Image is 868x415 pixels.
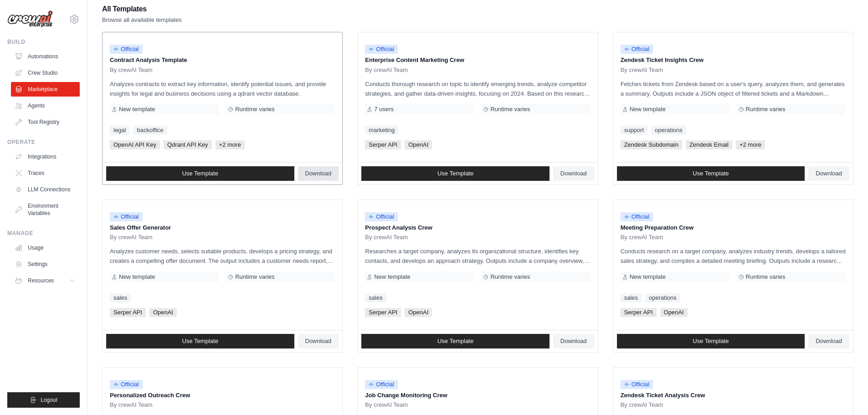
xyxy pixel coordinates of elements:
span: Download [305,338,332,345]
span: Resources [28,277,54,284]
p: Contract Analysis Template [110,56,335,65]
a: sales [365,293,386,302]
p: Browse all available templates [102,15,182,25]
span: By crewAI Team [365,67,408,74]
p: Job Change Monitoring Crew [365,391,590,400]
span: Download [560,338,587,345]
a: Download [808,166,849,181]
p: Conducts thorough research on topic to identify emerging trends, analyze competitor strategies, a... [365,79,590,98]
p: Meeting Preparation Crew [621,223,846,232]
a: Download [298,334,339,348]
a: Integrations [11,149,80,164]
div: Build [7,38,80,46]
span: By crewAI Team [110,67,153,74]
span: OpenAI API Key [110,140,160,149]
a: operations [645,293,680,302]
span: Runtime varies [746,106,786,113]
a: Use Template [106,166,294,181]
span: By crewAI Team [621,67,663,74]
span: By crewAI Team [365,234,408,241]
span: 7 users [374,106,394,113]
span: Serper API [621,308,657,317]
p: Analyzes customer needs, selects suitable products, develops a pricing strategy, and creates a co... [110,246,335,266]
a: Tool Registry [11,115,80,129]
span: OpenAI [149,308,177,317]
span: Official [110,380,143,389]
a: Settings [11,257,80,272]
span: Official [365,212,398,221]
a: Use Template [361,334,550,348]
span: Runtime varies [490,273,530,281]
button: Logout [7,392,80,408]
span: Runtime varies [235,273,275,281]
span: Serper API [365,308,401,317]
h2: All Templates [102,3,182,15]
span: New template [630,273,666,281]
p: Researches a target company, analyzes its organizational structure, identifies key contacts, and ... [365,246,590,266]
a: marketing [365,126,398,135]
p: Analyzes contracts to extract key information, identify potential issues, and provide insights fo... [110,79,335,98]
span: By crewAI Team [110,401,153,409]
span: +2 more [216,140,245,149]
p: Conducts research on a target company, analyzes industry trends, develops a tailored sales strate... [621,246,846,266]
a: Download [808,334,849,348]
span: Use Template [437,170,473,177]
div: Manage [7,230,80,237]
a: Use Template [617,166,805,181]
p: Zendesk Ticket Insights Crew [621,56,846,65]
a: Usage [11,241,80,255]
a: LLM Connections [11,182,80,197]
span: Use Template [693,338,729,345]
a: Download [553,334,594,348]
span: Download [816,170,842,177]
a: Crew Studio [11,66,80,80]
span: New template [119,273,155,281]
span: Official [110,212,143,221]
span: Serper API [365,140,401,149]
span: Zendesk Subdomain [621,140,682,149]
span: New template [119,106,155,113]
a: legal [110,126,129,135]
a: sales [110,293,131,302]
span: Official [621,212,653,221]
span: Download [305,170,332,177]
p: Personalized Outreach Crew [110,391,335,400]
span: By crewAI Team [621,401,663,409]
span: +2 more [736,140,765,149]
span: Use Template [182,338,218,345]
span: Use Template [182,170,218,177]
button: Resources [11,273,80,288]
a: operations [651,126,686,135]
img: Logo [7,10,53,28]
span: Download [560,170,587,177]
a: Use Template [106,334,294,348]
span: Official [621,45,653,54]
a: Traces [11,166,80,180]
span: Runtime varies [746,273,786,281]
a: Download [553,166,594,181]
a: Download [298,166,339,181]
p: Sales Offer Generator [110,223,335,232]
span: New template [630,106,666,113]
span: OpenAI [660,308,688,317]
div: Operate [7,138,80,146]
span: Zendesk Email [686,140,732,149]
a: backoffice [133,126,167,135]
span: Qdrant API Key [164,140,212,149]
a: Automations [11,49,80,64]
span: Use Template [437,338,473,345]
p: Enterprise Content Marketing Crew [365,56,590,65]
span: Use Template [693,170,729,177]
a: Marketplace [11,82,80,97]
span: Official [621,380,653,389]
a: sales [621,293,642,302]
span: Logout [41,396,57,404]
a: support [621,126,647,135]
a: Use Template [361,166,550,181]
span: Official [110,45,143,54]
p: Prospect Analysis Crew [365,223,590,232]
span: New template [374,273,410,281]
p: Fetches tickets from Zendesk based on a user's query, analyzes them, and generates a summary. Out... [621,79,846,98]
span: Serper API [110,308,146,317]
span: Runtime varies [490,106,530,113]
